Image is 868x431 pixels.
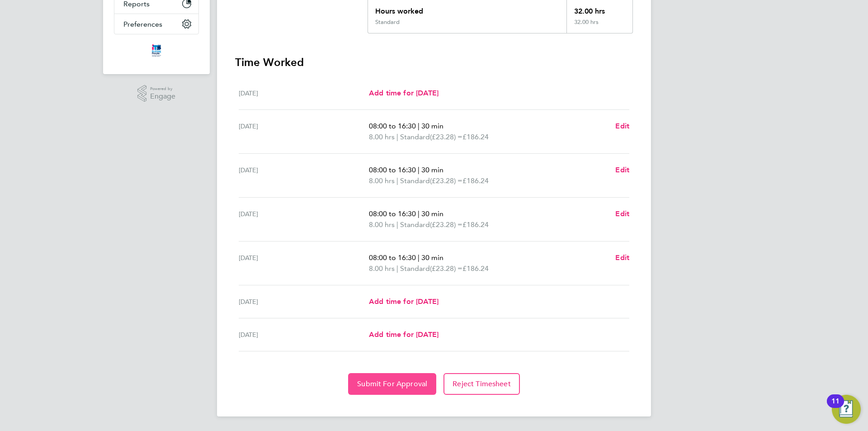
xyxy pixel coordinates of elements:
[418,209,420,218] span: |
[615,209,629,218] span: Edit
[137,85,176,102] a: Powered byEngage
[369,330,439,339] span: Add time for [DATE]
[239,208,369,230] div: [DATE]
[396,264,398,273] span: |
[369,220,395,229] span: 8.00 hrs
[400,132,430,142] span: Standard
[615,253,629,262] span: Edit
[421,253,443,262] span: 30 min
[418,166,420,174] span: |
[396,133,398,141] span: |
[150,93,175,100] span: Engage
[430,264,462,273] span: (£23.28) =
[430,220,462,229] span: (£23.28) =
[369,166,416,174] span: 08:00 to 16:30
[114,14,198,34] button: Preferences
[418,122,420,130] span: |
[462,220,489,229] span: £186.24
[396,176,398,185] span: |
[421,209,443,218] span: 30 min
[375,19,400,26] div: Standard
[453,379,511,388] span: Reject Timesheet
[357,379,427,388] span: Submit For Approval
[369,253,416,262] span: 08:00 to 16:30
[123,20,162,28] span: Preferences
[462,133,489,141] span: £186.24
[369,264,395,273] span: 8.00 hrs
[462,176,489,185] span: £186.24
[239,296,369,307] div: [DATE]
[239,88,369,99] div: [DATE]
[369,133,395,141] span: 8.00 hrs
[396,220,398,229] span: |
[400,219,430,230] span: Standard
[831,401,840,413] div: 11
[369,122,416,130] span: 08:00 to 16:30
[235,55,633,70] h3: Time Worked
[443,373,520,395] button: Reject Timesheet
[369,296,439,307] a: Add time for [DATE]
[369,209,416,218] span: 08:00 to 16:30
[239,329,369,340] div: [DATE]
[239,121,369,142] div: [DATE]
[615,165,629,175] a: Edit
[369,329,439,340] a: Add time for [DATE]
[150,43,163,58] img: itsconstruction-logo-retina.png
[369,89,439,97] span: Add time for [DATE]
[421,166,443,174] span: 30 min
[400,175,430,186] span: Standard
[239,252,369,274] div: [DATE]
[615,122,629,130] span: Edit
[430,176,462,185] span: (£23.28) =
[369,297,439,306] span: Add time for [DATE]
[418,253,420,262] span: |
[114,43,199,58] a: Go to home page
[462,264,489,273] span: £186.24
[348,373,436,395] button: Submit For Approval
[832,395,861,424] button: Open Resource Center, 11 new notifications
[615,208,629,219] a: Edit
[566,19,632,33] div: 32.00 hrs
[430,133,462,141] span: (£23.28) =
[421,122,443,130] span: 30 min
[615,166,629,174] span: Edit
[150,85,175,93] span: Powered by
[615,252,629,263] a: Edit
[369,176,395,185] span: 8.00 hrs
[400,263,430,274] span: Standard
[369,88,439,99] a: Add time for [DATE]
[615,121,629,132] a: Edit
[239,165,369,186] div: [DATE]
